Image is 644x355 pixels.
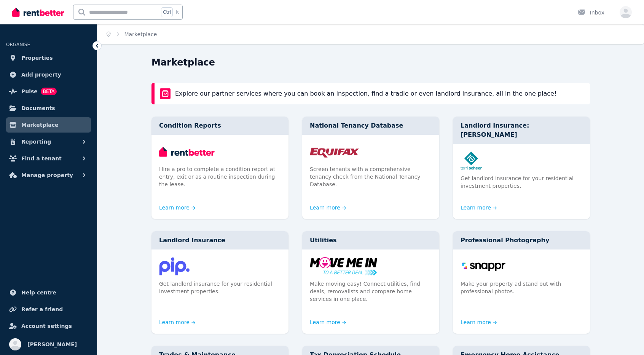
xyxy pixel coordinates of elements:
[6,302,91,317] a: Refer a friend
[310,257,432,275] img: Utilities
[6,151,91,166] button: Find a tenant
[461,174,582,190] p: Get landlord insurance for your residential investment properties.
[176,9,179,15] span: k
[310,280,432,303] p: Make moving easy! Connect utilities, find deals, removalists and compare home services in one place.
[21,53,53,62] span: Properties
[6,168,91,183] button: Manage property
[161,7,173,17] span: Ctrl
[453,231,590,249] div: Professional Photography
[27,340,77,349] span: [PERSON_NAME]
[302,231,439,249] div: Utilities
[21,137,51,146] span: Reporting
[160,88,171,99] img: rentBetter Marketplace
[461,204,497,211] a: Learn more
[6,67,91,82] a: Add property
[6,117,91,133] a: Marketplace
[21,171,73,180] span: Manage property
[12,6,64,18] img: RentBetter
[159,280,281,295] p: Get landlord insurance for your residential investment properties.
[310,318,346,326] a: Learn more
[21,70,61,79] span: Add property
[461,152,582,170] img: Landlord Insurance: Terri Scheer
[97,24,166,44] nav: Breadcrumb
[175,89,556,98] p: Explore our partner services where you can book an inspection, find a tradie or even landlord ins...
[461,257,582,275] img: Professional Photography
[21,288,56,297] span: Help centre
[6,84,91,99] a: PulseBETA
[159,257,281,275] img: Landlord Insurance
[159,142,281,161] img: Condition Reports
[6,50,91,66] a: Properties
[21,305,63,314] span: Refer a friend
[578,9,604,16] div: Inbox
[461,318,497,326] a: Learn more
[159,204,196,211] a: Learn more
[151,117,289,135] div: Condition Reports
[41,88,57,95] span: BETA
[159,318,196,326] a: Learn more
[159,165,281,188] p: Hire a pro to complete a condition report at entry, exit or as a routine inspection during the le...
[124,30,157,38] span: Marketplace
[310,204,346,211] a: Learn more
[21,120,58,130] span: Marketplace
[6,285,91,300] a: Help centre
[6,318,91,334] a: Account settings
[310,142,432,161] img: National Tenancy Database
[21,321,72,331] span: Account settings
[21,87,38,96] span: Pulse
[21,104,55,113] span: Documents
[453,117,590,144] div: Landlord Insurance: [PERSON_NAME]
[461,280,582,295] p: Make your property ad stand out with professional photos.
[21,154,62,163] span: Find a tenant
[6,42,30,47] span: ORGANISE
[6,101,91,116] a: Documents
[151,56,215,69] h1: Marketplace
[151,231,289,249] div: Landlord Insurance
[302,117,439,135] div: National Tenancy Database
[310,165,432,188] p: Screen tenants with a comprehensive tenancy check from the National Tenancy Database.
[6,134,91,149] button: Reporting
